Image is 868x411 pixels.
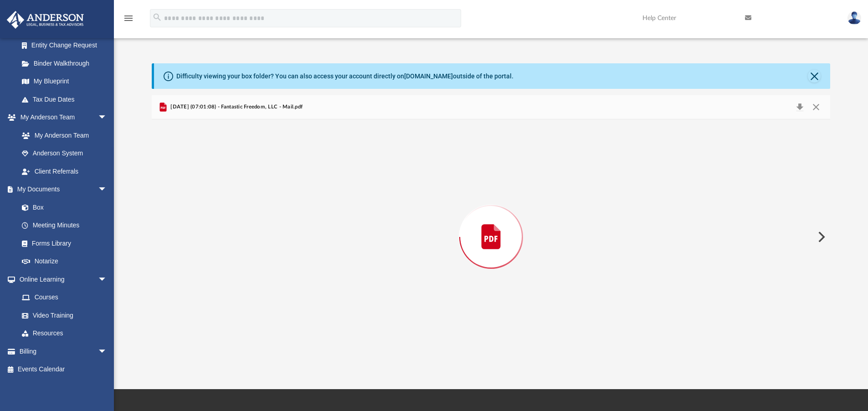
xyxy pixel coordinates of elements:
a: Forms Library [13,234,112,252]
span: arrow_drop_down [98,108,116,127]
i: menu [123,13,134,24]
img: Anderson Advisors Platinum Portal [4,11,87,29]
a: My Blueprint [13,72,116,91]
a: [DOMAIN_NAME] [404,72,453,80]
img: User Pic [847,11,861,25]
a: Client Referrals [13,162,116,180]
a: Binder Walkthrough [13,54,121,72]
a: Meeting Minutes [13,216,116,235]
button: Close [808,70,821,82]
i: search [152,12,162,22]
span: arrow_drop_down [98,180,116,199]
a: Notarize [13,252,116,271]
a: My Documentsarrow_drop_down [6,180,116,199]
a: Events Calendar [6,360,121,379]
a: Tax Due Dates [13,90,121,108]
a: menu [123,17,134,24]
span: arrow_drop_down [98,270,116,289]
a: Billingarrow_drop_down [6,342,121,360]
a: My Anderson Teamarrow_drop_down [6,108,116,127]
a: Anderson System [13,144,116,163]
a: Entity Change Request [13,36,121,55]
a: Video Training [13,306,112,324]
a: Online Learningarrow_drop_down [6,270,116,288]
button: Download [791,101,808,113]
button: Next File [811,224,831,250]
span: arrow_drop_down [98,342,116,361]
a: Resources [13,324,116,343]
a: Courses [13,288,116,307]
div: Difficulty viewing your box folder? You can also access your account directly on outside of the p... [176,72,514,81]
div: Preview [152,95,831,354]
span: [DATE] (07:01:08) - Fantastic Freedom, LLC - Mail.pdf [169,103,303,111]
a: My Anderson Team [13,126,112,144]
a: Box [13,198,112,216]
button: Close [808,101,824,113]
